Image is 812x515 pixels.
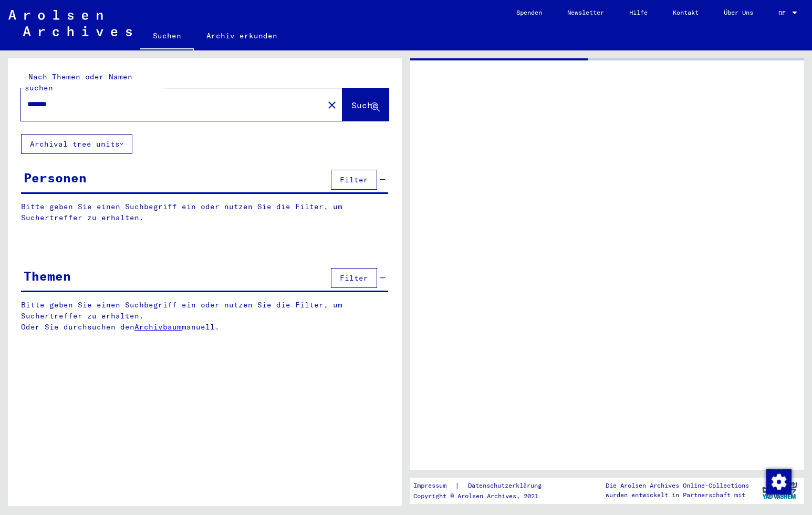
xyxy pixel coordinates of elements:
span: Filter [340,175,368,184]
a: Suchen [140,23,194,50]
mat-icon: close [326,99,338,111]
button: Filter [331,170,377,190]
div: Zustimmung ändern [766,469,791,494]
a: Datenschutzerklärung [460,480,554,491]
div: Themen [24,266,71,285]
mat-label: Nach Themen oder Namen suchen [25,72,132,92]
p: Copyright © Arolsen Archives, 2021 [413,491,554,501]
span: Suche [351,100,378,110]
button: Archival tree units [21,134,132,154]
div: | [413,480,554,491]
p: Bitte geben Sie einen Suchbegriff ein oder nutzen Sie die Filter, um Suchertreffer zu erhalten. [21,201,388,223]
img: Arolsen_neg.svg [8,10,132,36]
a: Archiv erkunden [194,23,290,48]
span: Filter [340,273,368,283]
button: Filter [331,268,377,288]
p: wurden entwickelt in Partnerschaft mit [606,490,749,500]
button: Suche [342,88,389,121]
a: Archivbaum [134,322,182,332]
button: Clear [321,94,342,115]
a: Impressum [413,480,455,491]
img: Zustimmung ändern [766,469,792,495]
div: Personen [24,168,87,187]
p: Bitte geben Sie einen Suchbegriff ein oder nutzen Sie die Filter, um Suchertreffer zu erhalten. O... [21,300,389,333]
img: yv_logo.png [760,477,799,503]
p: Die Arolsen Archives Online-Collections [606,481,749,490]
span: DE [778,9,790,17]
